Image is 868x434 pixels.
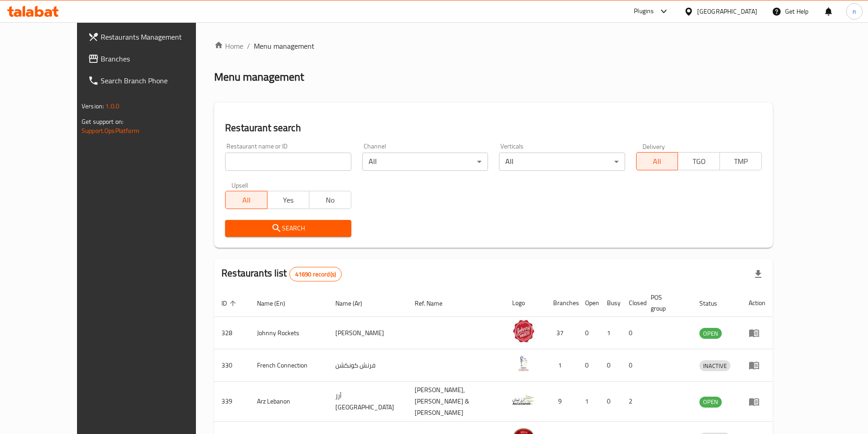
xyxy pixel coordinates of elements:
span: Status [699,298,729,309]
div: All [499,153,625,171]
div: Export file [747,263,769,285]
span: Restaurants Management [101,31,215,42]
input: Search for restaurant name or ID.. [225,153,351,171]
li: / [247,41,250,51]
td: 330 [214,349,250,382]
td: 0 [621,349,643,382]
button: Search [225,220,351,237]
button: TMP [719,152,762,170]
a: Search Branch Phone [81,70,222,92]
button: No [309,191,351,209]
td: 0 [600,382,621,422]
span: OPEN [699,397,722,407]
h2: Restaurant search [225,121,762,135]
div: Menu [749,360,765,371]
td: 37 [546,317,578,349]
td: Johnny Rockets [250,317,328,349]
span: INACTIVE [699,361,730,371]
span: Name (Ar) [335,298,374,309]
span: Get support on: [82,116,123,128]
th: Logo [505,289,546,317]
span: All [640,155,675,168]
span: 41690 record(s) [290,270,341,279]
td: فرنش كونكشن [328,349,407,382]
button: Yes [267,191,309,209]
label: Upsell [231,182,248,188]
label: Delivery [642,143,665,149]
td: 2 [621,382,643,422]
th: Closed [621,289,643,317]
span: Search Branch Phone [101,75,215,86]
span: Name (En) [257,298,297,309]
td: 0 [600,349,621,382]
span: n [853,6,856,16]
button: TGO [678,152,720,170]
td: أرز [GEOGRAPHIC_DATA] [328,382,407,422]
td: [PERSON_NAME],[PERSON_NAME] & [PERSON_NAME] [407,382,505,422]
div: All [362,153,488,171]
th: Open [578,289,600,317]
td: 0 [578,349,600,382]
div: [GEOGRAPHIC_DATA] [697,6,757,16]
th: Action [741,289,773,317]
div: Plugins [634,6,654,17]
span: OPEN [699,328,722,339]
span: TMP [724,155,758,168]
span: Yes [271,194,306,207]
div: OPEN [699,328,722,339]
button: All [636,152,678,170]
a: Branches [81,48,222,70]
td: 328 [214,317,250,349]
span: 1.0.0 [105,100,119,112]
td: Arz Lebanon [250,382,328,422]
th: Busy [600,289,621,317]
td: 1 [600,317,621,349]
span: POS group [651,292,681,314]
span: TGO [682,155,716,168]
h2: Menu management [214,70,304,84]
td: 0 [578,317,600,349]
a: Restaurants Management [81,26,222,48]
td: [PERSON_NAME] [328,317,407,349]
td: 0 [621,317,643,349]
img: Arz Lebanon [512,388,535,411]
td: 1 [546,349,578,382]
span: Branches [101,53,215,64]
td: 9 [546,382,578,422]
td: French Connection [250,349,328,382]
span: All [229,194,264,207]
td: 339 [214,382,250,422]
img: French Connection [512,352,535,375]
span: ID [221,298,239,309]
div: Menu [749,327,765,338]
div: Menu [749,396,765,407]
span: Version: [82,100,104,112]
th: Branches [546,289,578,317]
td: 1 [578,382,600,422]
div: Total records count [289,267,342,281]
span: Search [232,223,344,234]
a: Support.OpsPlatform [82,125,139,137]
span: Menu management [254,41,314,51]
img: Johnny Rockets [512,320,535,342]
a: Home [214,41,243,51]
span: No [313,194,348,207]
h2: Restaurants list [221,266,342,281]
nav: breadcrumb [214,41,773,51]
span: Ref. Name [415,298,454,309]
button: All [225,191,267,209]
